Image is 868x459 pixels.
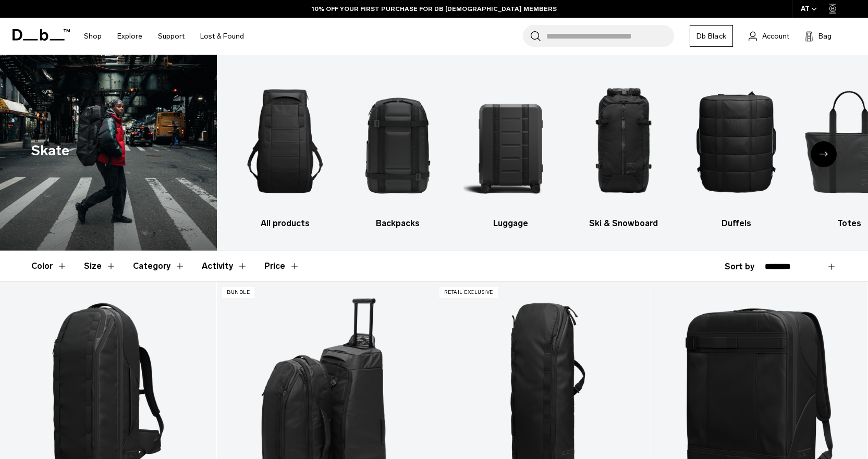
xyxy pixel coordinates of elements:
span: Account [762,31,789,42]
a: Db Luggage [463,70,558,230]
div: Next slide [811,141,837,167]
h1: Skate [31,140,69,162]
li: 3 / 10 [463,70,558,230]
li: 4 / 10 [576,70,670,230]
button: Toggle Filter [133,251,185,281]
button: Toggle Filter [84,251,116,281]
span: Bag [818,31,832,42]
h3: Backpacks [351,217,445,230]
img: Db [463,70,558,212]
h3: Luggage [463,217,558,230]
img: Db [576,70,670,212]
button: Toggle Filter [31,251,67,281]
a: Shop [84,18,102,55]
img: Db [238,70,332,212]
a: Account [749,30,789,42]
a: Support [158,18,185,55]
button: Toggle Price [264,251,300,281]
a: Db Duffels [689,70,784,230]
a: Db Backpacks [351,70,445,230]
img: Db [351,70,445,212]
img: Db [689,70,784,212]
button: Toggle Filter [202,251,248,281]
p: retail exclusive [439,287,498,298]
li: 2 / 10 [351,70,445,230]
h3: Ski & Snowboard [576,217,670,230]
nav: Main Navigation [76,18,252,55]
button: Bag [805,30,832,42]
h3: Duffels [689,217,784,230]
a: Explore [117,18,142,55]
li: 1 / 10 [238,70,332,230]
h3: All products [238,217,332,230]
li: 5 / 10 [689,70,784,230]
a: 10% OFF YOUR FIRST PURCHASE FOR DB [DEMOGRAPHIC_DATA] MEMBERS [312,4,557,14]
a: Db All products [238,70,332,230]
a: Lost & Found [200,18,244,55]
p: Bundle [222,287,254,298]
a: Db Ski & Snowboard [576,70,670,230]
a: Db Black [690,25,733,47]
